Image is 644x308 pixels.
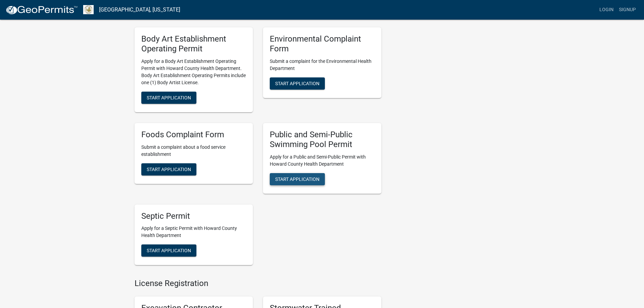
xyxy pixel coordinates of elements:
button: Start Application [270,77,325,90]
button: Start Application [141,244,196,257]
button: Start Application [270,173,325,185]
p: Apply for a Septic Permit with Howard County Health Department [141,225,246,239]
span: Start Application [147,95,191,100]
p: Apply for a Body Art Establishment Operating Permit with Howard County Health Department. Body Ar... [141,58,246,86]
button: Start Application [141,92,196,104]
h5: Foods Complaint Form [141,130,246,140]
span: Start Application [147,166,191,172]
h5: Body Art Establishment Operating Permit [141,34,246,54]
a: Signup [616,3,639,16]
p: Submit a complaint for the Environmental Health Department [270,58,375,72]
a: [GEOGRAPHIC_DATA], [US_STATE] [99,4,180,16]
h5: Environmental Complaint Form [270,34,375,54]
h5: Public and Semi-Public Swimming Pool Permit [270,130,375,149]
span: Start Application [147,248,191,253]
h4: License Registration [135,279,381,288]
span: Start Application [275,80,319,86]
h5: Septic Permit [141,211,246,221]
p: Apply for a Public and Semi-Public Permit with Howard County Health Department [270,153,375,168]
a: Login [597,3,616,16]
button: Start Application [141,163,196,175]
span: Start Application [275,176,319,182]
p: Submit a complaint about a food service establishment [141,144,246,158]
img: Howard County, Indiana [83,5,94,14]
